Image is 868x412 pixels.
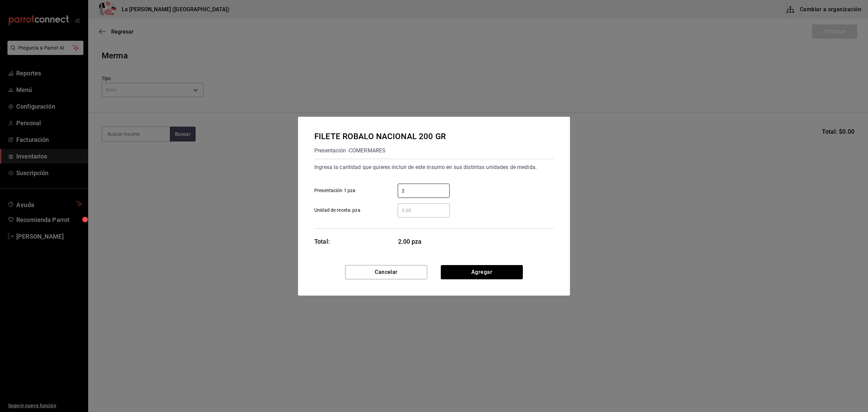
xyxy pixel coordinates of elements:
button: Cancelar [345,265,427,279]
span: 2.00 pza [398,237,450,246]
span: Unidad de receta: pza [314,207,360,214]
input: Unidad de receta: pza [398,206,450,214]
button: Agregar [441,265,523,279]
div: FILETE ROBALO NACIONAL 200 GR [314,130,446,143]
div: Presentación - COMERMARES [314,145,446,156]
span: Presentación 1 pza [314,187,355,194]
div: Ingresa la cantidad que quieres incluir de este insumo en sus distintas unidades de medida. [314,162,554,173]
input: Presentación 1 pza [398,187,450,195]
div: Total: [314,237,330,246]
